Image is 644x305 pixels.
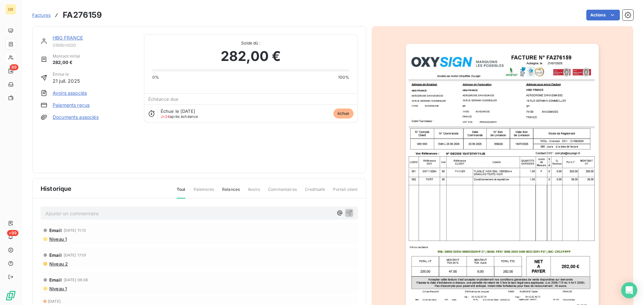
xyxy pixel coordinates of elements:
span: après échéance [161,115,198,119]
span: Solde dû : [152,40,350,46]
span: [DATE] 09:38 [64,278,88,282]
span: Creditsafe [305,186,325,198]
span: Email [49,228,62,233]
span: Email [49,277,62,283]
a: Avoirs associés [53,90,87,96]
span: Historique [41,184,72,193]
span: 01MBH000 [53,43,136,48]
span: Niveau 1 [49,286,67,291]
span: Commentaires [268,186,297,198]
img: Logo LeanPay [5,290,16,301]
span: Montant initial [53,53,80,59]
span: [DATE] [48,299,61,303]
div: OX [5,4,16,15]
span: Échue le [DATE] [161,108,195,114]
span: 89 [10,64,18,70]
a: Documents associés [53,114,99,121]
span: [DATE] 17:01 [64,253,87,257]
span: Émise le [53,71,80,77]
a: Paiements reçus [53,102,90,108]
span: 282,00 € [221,46,281,66]
span: 282,00 € [53,59,80,66]
span: J+24 [161,114,170,119]
span: Factures [32,12,51,18]
span: Portail client [333,186,358,198]
span: Relances [222,186,240,198]
button: Actions [586,10,620,20]
span: 100% [338,74,350,80]
span: Niveau 1 [49,236,67,242]
span: +99 [7,230,18,236]
span: Niveau 2 [49,261,68,266]
span: Email [49,252,62,258]
span: Avoirs [248,186,260,198]
span: Échéance due [148,96,179,102]
span: Paiements [194,186,214,198]
h3: FA276159 [63,9,102,21]
a: HBG FRANCE [53,35,83,41]
div: Open Intercom Messenger [621,282,637,298]
span: [DATE] 11:13 [64,228,86,232]
a: Factures [32,12,51,18]
span: 0% [152,74,159,80]
span: 21 juil. 2025 [53,77,80,84]
span: Tout [177,186,185,199]
span: échue [333,108,354,119]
